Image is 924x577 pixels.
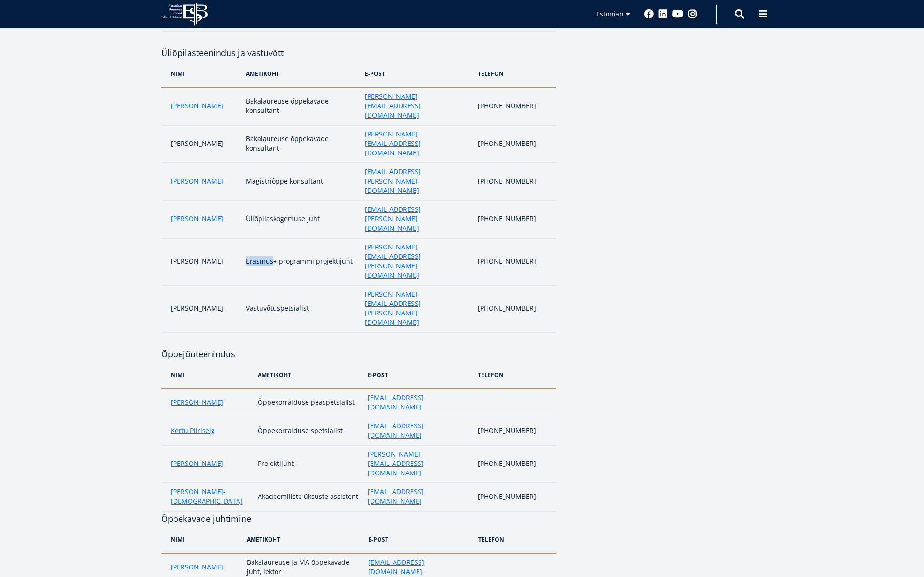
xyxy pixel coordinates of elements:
th: telefon [474,526,556,553]
td: Bakalaureuse õppekavade konsultant [241,88,360,125]
span: [EMAIL_ADDRESS][DOMAIN_NAME] [368,393,424,411]
td: [PERSON_NAME] [161,125,241,163]
th: nimi [161,361,253,389]
th: nimi [161,526,242,553]
th: ametikoht [242,526,364,553]
th: e-post [360,60,473,88]
a: Instagram [688,9,697,19]
th: ametikoht [253,361,363,389]
p: Bakalaureuse ja MA õppekavade juht, lektor [247,558,359,577]
a: [PERSON_NAME][EMAIL_ADDRESS][DOMAIN_NAME] [368,449,468,478]
th: nimi [161,60,241,88]
a: Kertu Piiriselg [171,426,215,435]
a: [EMAIL_ADDRESS][DOMAIN_NAME] [368,558,468,577]
td: [PHONE_NUMBER] [473,88,556,125]
td: [PHONE_NUMBER] [473,445,556,483]
a: [PERSON_NAME][EMAIL_ADDRESS][DOMAIN_NAME] [365,92,468,120]
td: [PHONE_NUMBER] [473,483,556,511]
a: [EMAIL_ADDRESS][PERSON_NAME][DOMAIN_NAME] [365,205,468,233]
p: [PHONE_NUMBER] [478,214,546,224]
td: Üliõpilaskogemuse juht [241,200,360,238]
a: [EMAIL_ADDRESS][DOMAIN_NAME] [368,393,468,412]
td: [PHONE_NUMBER] [473,125,556,163]
td: [PERSON_NAME] [161,238,241,285]
td: Akadeemiliste üksuste assistent [253,483,363,511]
th: ametikoht [241,60,360,88]
a: [PERSON_NAME][EMAIL_ADDRESS][PERSON_NAME][DOMAIN_NAME] [365,242,468,280]
td: Magistriõppe konsultant [241,163,360,200]
td: [PHONE_NUMBER] [473,285,556,332]
a: [PERSON_NAME] [171,214,223,224]
a: Linkedin [658,9,668,19]
td: [PHONE_NUMBER] [473,238,556,285]
td: [PERSON_NAME] [161,285,241,332]
a: [PERSON_NAME][EMAIL_ADDRESS][DOMAIN_NAME] [365,129,468,158]
a: [PERSON_NAME] [171,176,223,186]
a: [PERSON_NAME] [171,562,223,572]
a: [PERSON_NAME] [171,398,223,407]
a: [PERSON_NAME] [171,459,223,468]
th: telefon [473,361,556,389]
h4: Õppejõuteenindus [161,333,556,361]
td: Vastuvõtuspetsialist [241,285,360,332]
a: [EMAIL_ADDRESS][PERSON_NAME][DOMAIN_NAME] [365,167,468,195]
a: [PERSON_NAME][EMAIL_ADDRESS][PERSON_NAME][DOMAIN_NAME] [365,289,468,327]
th: e-post [363,526,473,553]
td: Projektijuht [253,445,363,483]
a: [PERSON_NAME]-[DEMOGRAPHIC_DATA] [171,487,248,506]
th: telefon [473,60,556,88]
td: [PHONE_NUMBER] [473,417,556,445]
a: [EMAIL_ADDRESS][DOMAIN_NAME] [368,487,468,506]
a: [EMAIL_ADDRESS][DOMAIN_NAME] [368,421,468,440]
a: [PERSON_NAME] [171,101,223,111]
th: e-post [363,361,473,389]
p: Õppekorralduse peaspetsialist [258,398,358,407]
a: Facebook [644,9,654,19]
h4: Õppekavade juhtimine [161,512,556,526]
a: Youtube [672,9,683,19]
td: [PHONE_NUMBER] [473,163,556,200]
td: Õppekorralduse spetsialist [253,417,363,445]
td: Erasmus+ programmi projektijuht [241,238,360,285]
h4: Üliõpilasteenindus ja vastuvõtt [161,32,556,60]
td: Bakalaureuse õppekavade konsultant [241,125,360,163]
